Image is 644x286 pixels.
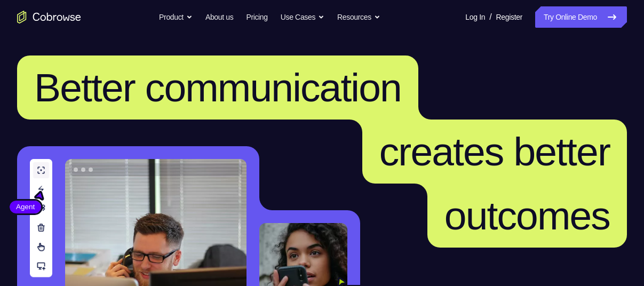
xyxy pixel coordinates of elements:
[379,129,610,174] span: creates better
[444,193,610,238] span: outcomes
[489,11,491,23] span: /
[465,6,485,28] a: Log In
[246,6,267,28] a: Pricing
[159,6,193,28] button: Product
[205,6,233,28] a: About us
[535,6,627,28] a: Try Online Demo
[34,65,401,110] span: Better communication
[337,6,380,28] button: Resources
[281,6,324,28] button: Use Cases
[17,11,81,23] a: Go to the home page
[496,6,522,28] a: Register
